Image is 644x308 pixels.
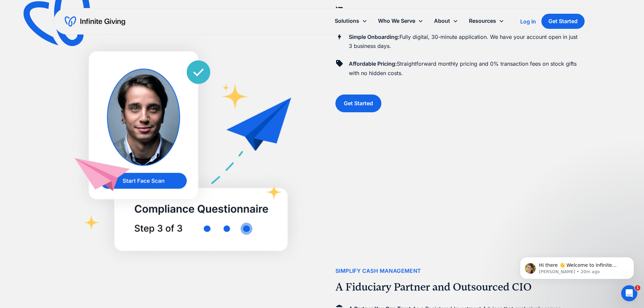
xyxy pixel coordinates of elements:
span: 1 [635,285,640,291]
p: Straightforward monthly pricing and 0% transaction fees on stock gifts with no hidden costs. [349,59,580,77]
div: About [429,14,464,28]
a: Get Started [335,95,381,112]
div: simplify CASH MANAGEMENT [335,266,421,275]
strong: Affordable Pricing: [349,60,397,67]
div: Log In [520,19,536,24]
a: home [65,16,125,27]
div: Resources [464,14,509,28]
strong: Simple Onboarding: [349,34,399,40]
iframe: Intercom live chat [621,285,637,301]
iframe: Intercom notifications message [510,243,644,290]
div: Solutions [329,14,373,28]
p: Fully digital, 30-minute application. We have your account open in just 3 business days. [349,33,580,51]
div: Solutions [335,16,359,25]
div: About [434,16,450,25]
div: Who We Serve [373,14,429,28]
div: Resources [469,16,496,25]
a: Log In [520,17,536,25]
strong: Zero Minimum Required: [349,7,412,13]
p: Receive stock gifts with 0% transaction or processing fees, and no minimum investment required. [349,6,580,24]
h2: A Fiduciary Partner and Outsourced CIO [335,281,532,294]
div: Who We Serve [378,16,415,25]
a: Get Started [541,14,585,29]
